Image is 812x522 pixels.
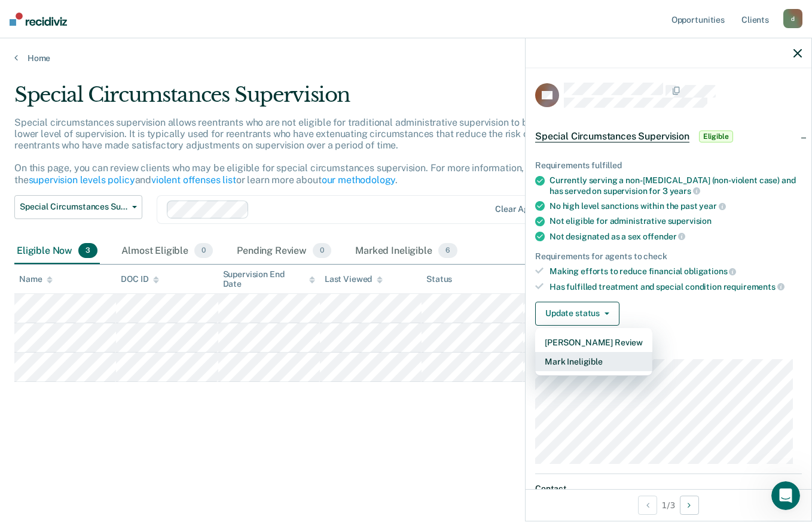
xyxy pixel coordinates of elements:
div: Making efforts to reduce financial [550,266,802,277]
div: d [783,9,802,28]
span: Eligible [699,130,733,142]
span: supervision [668,216,712,226]
div: Not eligible for administrative [550,216,802,226]
div: Last Viewed [325,274,383,284]
button: [PERSON_NAME] Review [535,333,652,352]
button: Previous Opportunity [638,496,657,515]
img: Recidiviz [10,13,67,26]
div: Special Circumstances SupervisionEligible [526,117,811,156]
a: Home [14,53,798,63]
div: No high level sanctions within the past [550,201,802,211]
span: 6 [438,243,457,259]
span: obligations [684,266,736,276]
div: Name [19,274,53,284]
a: violent offenses list [151,174,236,186]
div: Supervision End Date [223,269,315,290]
div: Has fulfilled treatment and special condition [550,281,802,292]
div: Pending Review [234,238,334,265]
dt: Supervision [535,345,802,355]
span: Special Circumstances Supervision [535,130,689,142]
div: Requirements for agents to check [535,251,802,262]
div: 1 / 3 [526,489,811,521]
div: Clear agents [495,204,546,214]
span: year [699,201,725,211]
span: 3 [78,243,97,259]
div: Requirements fulfilled [535,160,802,171]
div: Almost Eligible [119,238,215,265]
button: Next Opportunity [680,496,699,515]
div: Eligible Now [14,238,100,265]
div: Marked Ineligible [353,238,460,265]
span: requirements [724,282,784,292]
span: years [670,186,700,196]
div: Not designated as a sex [550,231,802,242]
button: Mark Ineligible [535,352,652,371]
span: 0 [194,243,213,259]
button: Update status [535,302,619,326]
div: Special Circumstances Supervision [14,83,624,117]
span: offender [643,232,686,241]
a: supervision levels policy [29,174,135,186]
a: our methodology [322,174,396,186]
span: Special Circumstances Supervision [20,202,127,212]
p: Special circumstances supervision allows reentrants who are not eligible for traditional administ... [14,117,602,186]
span: 0 [313,243,331,259]
iframe: Intercom live chat [771,481,800,510]
div: Currently serving a non-[MEDICAL_DATA] (non-violent case) and has served on supervision for 3 [550,175,802,196]
dt: Contact [535,484,802,494]
div: Status [426,274,452,284]
div: DOC ID [121,274,159,284]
